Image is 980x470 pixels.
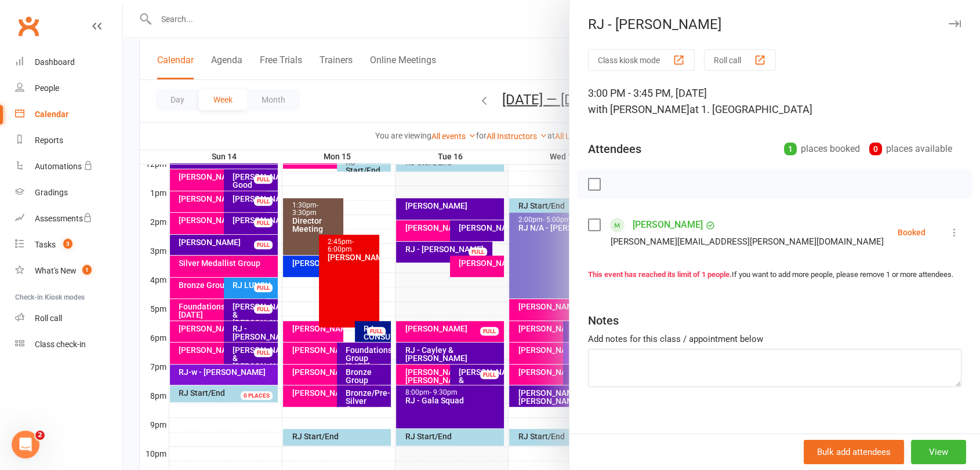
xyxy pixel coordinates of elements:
a: Assessments [15,206,122,232]
a: Class kiosk mode [15,331,122,358]
span: at 1. [GEOGRAPHIC_DATA] [689,103,812,115]
a: Gradings [15,180,122,206]
button: Roll call [704,49,776,71]
iframe: Intercom live chat [12,431,39,458]
div: Gradings [35,188,68,197]
button: Class kiosk mode [588,49,695,71]
div: Reports [35,136,63,145]
div: Roll call [35,314,62,323]
div: Notes [588,312,619,329]
a: Roll call [15,305,122,331]
a: Reports [15,127,122,154]
div: Calendar [35,110,68,119]
a: What's New1 [15,258,122,284]
button: View [911,440,966,464]
div: places booked [784,141,860,157]
div: Booked [898,228,925,236]
a: [PERSON_NAME] [633,216,703,234]
div: RJ - [PERSON_NAME] [569,16,980,32]
div: 3:00 PM - 3:45 PM, [DATE] [588,85,961,118]
div: People [35,83,59,93]
div: 1 [784,143,797,155]
div: Tasks [35,240,56,249]
a: Tasks 3 [15,232,122,258]
div: places available [869,141,952,157]
div: Add notes for this class / appointment below [588,332,961,346]
a: People [15,75,122,101]
div: Assessments [35,214,92,223]
a: Calendar [15,101,122,127]
a: Dashboard [15,49,122,75]
div: Class check-in [35,340,86,349]
a: Automations [15,154,122,180]
span: 1 [82,265,92,275]
strong: This event has reached its limit of 1 people. [588,270,732,279]
div: If you want to add more people, please remove 1 or more attendees. [588,269,961,281]
span: with [PERSON_NAME] [588,103,689,115]
span: 3 [63,239,72,249]
div: What's New [35,266,77,275]
button: Bulk add attendees [804,440,904,464]
span: 2 [35,431,45,440]
a: Clubworx [14,12,43,41]
div: Attendees [588,141,641,157]
div: 0 [869,143,882,155]
div: Dashboard [35,57,75,67]
div: [PERSON_NAME][EMAIL_ADDRESS][PERSON_NAME][DOMAIN_NAME] [611,234,884,249]
div: Automations [35,162,82,171]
